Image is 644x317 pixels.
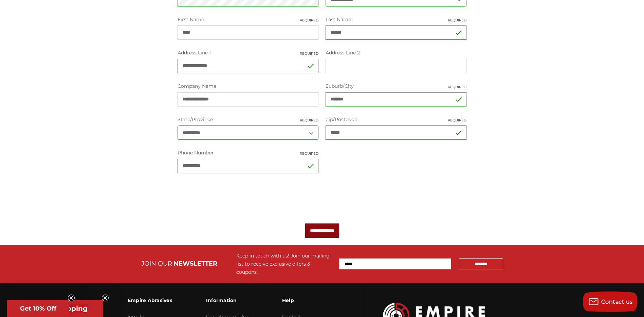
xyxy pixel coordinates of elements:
label: Zip/Postcode [326,116,466,123]
button: Close teaser [102,295,109,301]
small: Required [300,18,318,23]
iframe: reCAPTCHA [178,183,281,209]
button: Contact us [583,291,637,312]
label: Suburb/City [326,83,466,90]
span: NEWSLETTER [173,260,217,267]
span: JOIN OUR [141,260,172,267]
small: Required [300,118,318,123]
small: Required [448,84,466,89]
div: Keep in touch with us! Join our mailing list to receive exclusive offers & coupons. [236,252,332,276]
small: Required [300,151,318,156]
h3: Information [206,293,248,307]
small: Required [448,118,466,123]
small: Required [448,18,466,23]
label: Phone Number [178,149,318,156]
h3: Empire Abrasives [128,293,172,307]
label: State/Province [178,116,318,123]
h3: Help [282,293,328,307]
label: Address Line 2 [326,49,466,56]
label: First Name [178,16,318,23]
div: Get 10% OffClose teaser [7,300,69,317]
label: Company Name [178,83,318,90]
label: Last Name [326,16,466,23]
span: Contact us [601,299,633,305]
span: Get 10% Off [20,305,56,312]
small: Required [300,51,318,56]
button: Close teaser [68,295,75,301]
label: Address Line 1 [178,49,318,56]
div: Get Free ShippingClose teaser [7,300,103,317]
